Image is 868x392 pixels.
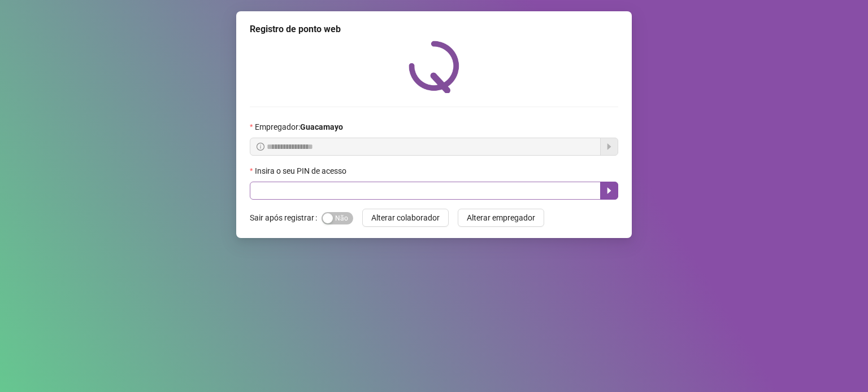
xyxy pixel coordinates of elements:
[250,165,354,177] label: Insira o seu PIN de acesso
[250,23,618,36] div: Registro de ponto web
[300,122,343,131] strong: Guacamayo
[409,41,459,93] img: QRPoint
[255,121,343,133] span: Empregador :
[458,209,544,227] button: Alterar empregador
[257,143,264,151] span: info-circle
[250,209,322,227] label: Sair após registrar
[362,209,449,227] button: Alterar colaborador
[605,186,614,195] span: caret-right
[371,212,440,224] span: Alterar colaborador
[467,212,535,224] span: Alterar empregador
